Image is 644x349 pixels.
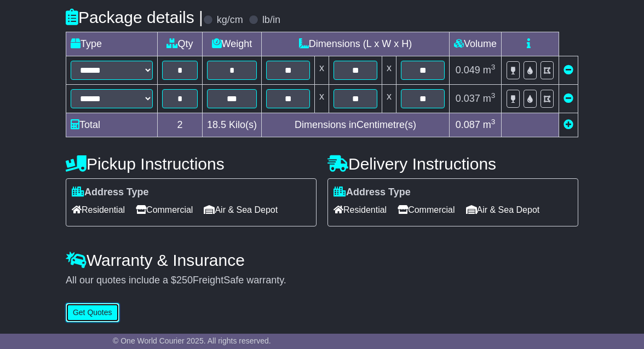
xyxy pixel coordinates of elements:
[207,119,226,130] span: 18.5
[491,63,496,71] sup: 3
[157,32,202,56] td: Qty
[72,201,125,218] span: Residential
[202,113,261,137] td: Kilo(s)
[483,119,496,130] span: m
[456,93,480,104] span: 0.037
[563,65,573,75] a: Remove this item
[66,155,317,173] h4: Pickup Instructions
[66,8,203,26] h4: Package details |
[202,32,261,56] td: Weight
[66,275,578,287] div: All our quotes include a $ FreightSafe warranty.
[157,113,202,137] td: 2
[66,32,157,56] td: Type
[563,93,573,104] a: Remove this item
[450,32,502,56] td: Volume
[456,119,480,130] span: 0.087
[334,201,387,218] span: Residential
[262,113,450,137] td: Dimensions in Centimetre(s)
[466,201,540,218] span: Air & Sea Depot
[483,65,496,75] span: m
[204,201,278,218] span: Air & Sea Depot
[113,336,271,345] span: © One World Courier 2025. All rights reserved.
[456,65,480,75] span: 0.049
[66,251,578,269] h4: Warranty & Insurance
[483,93,496,104] span: m
[382,56,396,85] td: x
[315,85,329,113] td: x
[217,14,243,26] label: kg/cm
[66,113,157,137] td: Total
[398,201,455,218] span: Commercial
[176,275,193,286] span: 250
[382,85,396,113] td: x
[136,201,193,218] span: Commercial
[563,119,573,130] a: Add new item
[315,56,329,85] td: x
[334,187,411,199] label: Address Type
[66,303,119,322] button: Get Quotes
[262,32,450,56] td: Dimensions (L x W x H)
[72,187,149,199] label: Address Type
[327,155,578,173] h4: Delivery Instructions
[491,91,496,100] sup: 3
[262,14,280,26] label: lb/in
[491,118,496,126] sup: 3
